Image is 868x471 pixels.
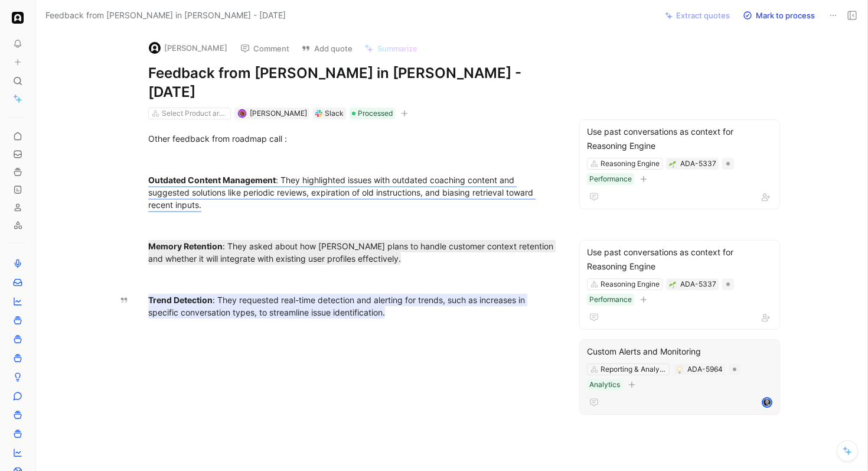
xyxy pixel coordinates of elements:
[162,108,228,119] div: Select Product areas
[148,175,276,185] strong: Outdated Content Management
[660,7,735,24] button: Extract quotes
[377,43,417,54] span: Summarize
[589,294,632,306] div: Performance
[676,365,684,373] button: 💡
[148,295,213,305] strong: Trend Detection
[45,8,286,22] span: Feedback from [PERSON_NAME] in [PERSON_NAME] - [DATE]
[148,241,223,251] strong: Memory Retention
[358,108,393,119] span: Processed
[738,7,820,24] button: Mark to process
[668,160,677,168] button: 🌱
[148,64,557,102] h1: Feedback from [PERSON_NAME] in [PERSON_NAME] - [DATE]
[325,108,344,119] div: Slack
[668,280,677,288] button: 🌱
[148,240,556,265] mark: : They asked about how [PERSON_NAME] plans to handle customer context retention and whether it wi...
[350,108,395,119] div: Processed
[589,173,632,185] div: Performance
[587,245,772,274] div: Use past conversations as context for Reasoning Engine
[687,363,723,375] div: ADA-5964
[12,12,24,24] img: Ada
[669,161,676,168] img: 🌱
[148,132,557,145] div: Other feedback from roadmap call :
[587,345,772,359] div: Custom Alerts and Monitoring
[9,9,26,26] button: Ada
[359,40,423,57] button: Summarize
[587,125,772,153] div: Use past conversations as context for Reasoning Engine
[763,398,771,407] img: avatar
[601,158,660,170] div: Reasoning Engine
[601,363,667,375] div: Reporting & Analytics
[601,278,660,290] div: Reasoning Engine
[235,40,295,57] button: Comment
[143,39,233,57] button: logo[PERSON_NAME]
[239,110,245,116] img: avatar
[148,294,527,319] mark: : They requested real-time detection and alerting for trends, such as increases in specific conve...
[149,42,161,54] img: logo
[680,278,716,290] div: ADA-5337
[250,109,307,118] span: [PERSON_NAME]
[589,379,620,391] div: Analytics
[669,281,676,288] img: 🌱
[148,175,536,210] mark: : They highlighted issues with outdated coaching content and suggested solutions like periodic re...
[676,366,683,373] img: 💡
[296,40,358,57] button: Add quote
[680,158,716,170] div: ADA-5337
